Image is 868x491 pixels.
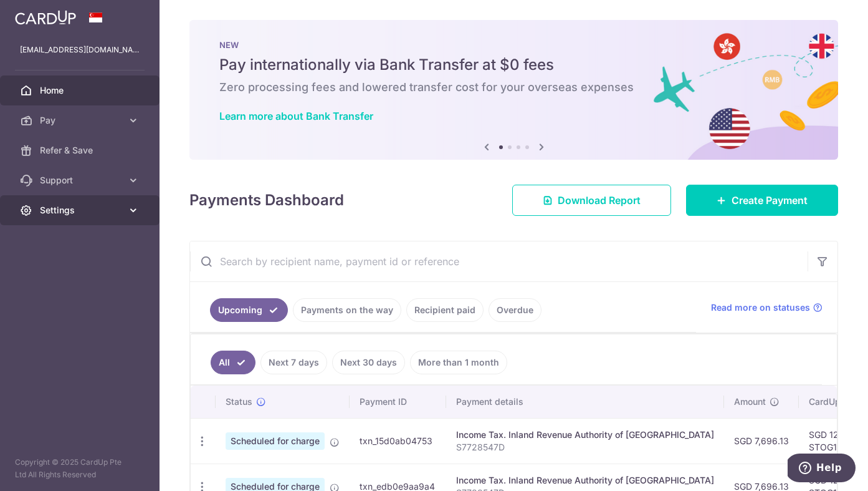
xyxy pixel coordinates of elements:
span: CardUp fee [809,396,856,408]
span: Download Report [558,193,641,208]
iframe: Opens a widget where you can find more information [788,454,856,485]
a: Next 7 days [260,351,327,374]
input: Search by recipient name, payment id or reference [190,241,808,281]
span: Pay [40,114,122,127]
th: Payment details [446,386,724,418]
a: Payments on the way [293,298,401,322]
a: Recipient paid [406,298,484,322]
a: Download Report [512,185,671,216]
th: Payment ID [350,386,446,418]
td: SGD 7,696.13 [724,418,799,464]
a: All [211,351,255,374]
img: Bank transfer banner [189,20,838,160]
a: Upcoming [210,298,288,322]
h6: Zero processing fees and lowered transfer cost for your overseas expenses [219,80,808,95]
span: Home [40,84,122,97]
span: Support [40,174,122,187]
p: NEW [219,40,808,50]
span: Scheduled for charge [226,432,325,450]
p: S7728547D [456,441,714,454]
span: Refer & Save [40,144,122,157]
span: Status [226,396,252,408]
a: Overdue [489,298,541,322]
a: Read more on statuses [711,301,823,314]
span: Settings [40,204,122,216]
span: Amount [734,396,766,408]
img: CardUp [15,10,76,25]
h5: Pay internationally via Bank Transfer at $0 fees [219,55,808,75]
span: Create Payment [732,193,808,208]
span: Read more on statuses [711,301,810,314]
a: More than 1 month [410,351,507,374]
div: Income Tax. Inland Revenue Authority of [GEOGRAPHIC_DATA] [456,474,714,487]
p: [EMAIL_ADDRESS][DOMAIN_NAME] [20,44,140,56]
div: Income Tax. Inland Revenue Authority of [GEOGRAPHIC_DATA] [456,429,714,441]
a: Create Payment [686,185,838,216]
td: txn_15d0ab04753 [350,418,446,464]
a: Next 30 days [332,351,405,374]
h4: Payments Dashboard [189,189,344,211]
a: Learn more about Bank Transfer [219,110,373,122]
